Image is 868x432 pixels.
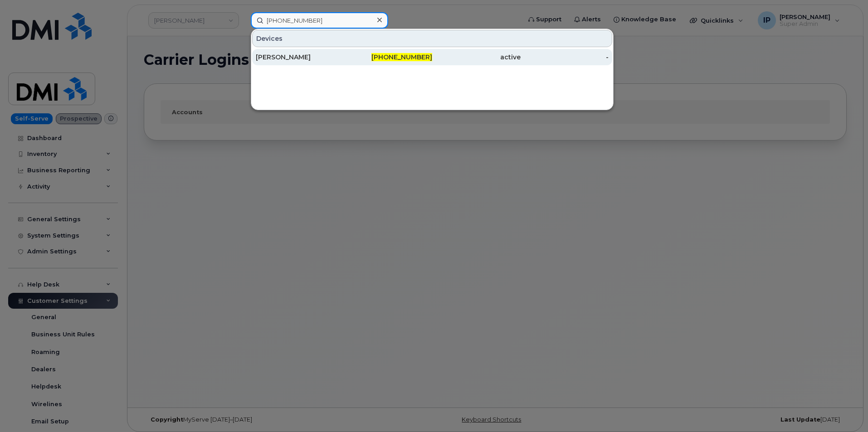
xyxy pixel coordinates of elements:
[256,53,344,62] div: [PERSON_NAME]
[371,53,432,61] span: [PHONE_NUMBER]
[252,30,612,47] div: Devices
[432,53,521,62] div: active
[521,53,609,62] div: -
[252,49,612,65] a: [PERSON_NAME][PHONE_NUMBER]active-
